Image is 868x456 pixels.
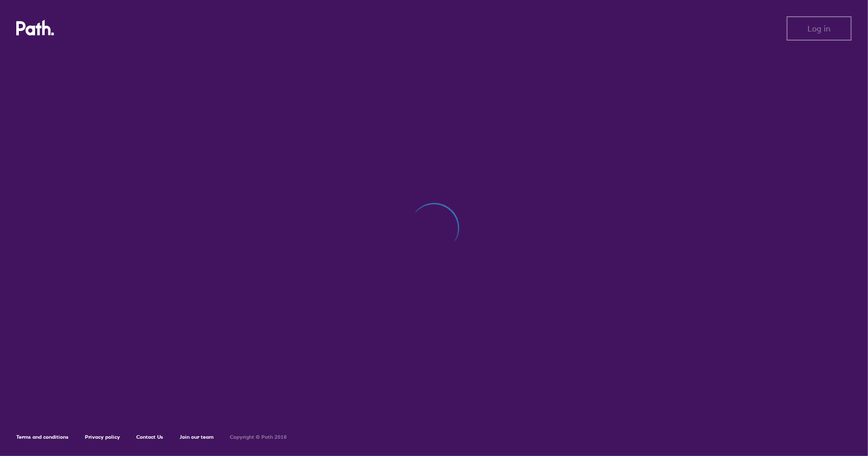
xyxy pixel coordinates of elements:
a: Privacy policy [85,434,120,440]
a: Contact Us [136,434,163,440]
a: Terms and conditions [16,434,69,440]
a: Join our team [179,434,214,440]
span: Log in [808,24,831,33]
h6: Copyright © Path 2018 [230,434,287,440]
button: Log in [787,16,852,41]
